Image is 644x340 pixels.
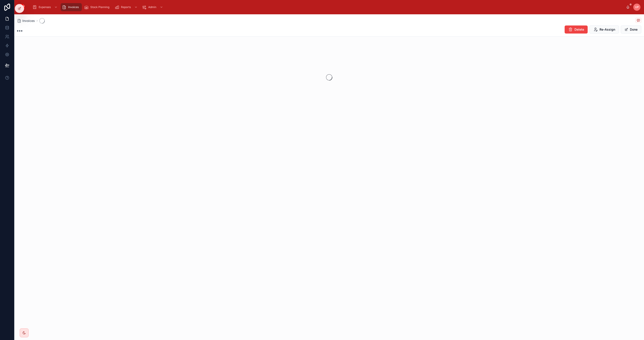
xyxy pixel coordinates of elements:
[83,3,112,11] a: Stock Planning
[22,19,35,23] span: Invoices
[148,5,156,9] span: Admin
[621,25,641,34] button: Done
[113,3,140,11] a: Reports
[68,5,79,9] span: Invoices
[600,27,615,32] span: Re-Assign
[90,5,109,9] span: Stock Planning
[121,5,131,9] span: Reports
[635,5,639,9] span: UP
[31,3,60,11] a: Expenses
[61,3,82,11] a: Invoices
[17,19,35,23] a: Invoices
[565,25,588,34] button: Delete
[29,2,626,12] div: scrollable content
[589,25,619,34] button: Re-Assign
[141,3,165,11] a: Admin
[39,5,51,9] span: Expenses
[574,27,584,32] span: Delete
